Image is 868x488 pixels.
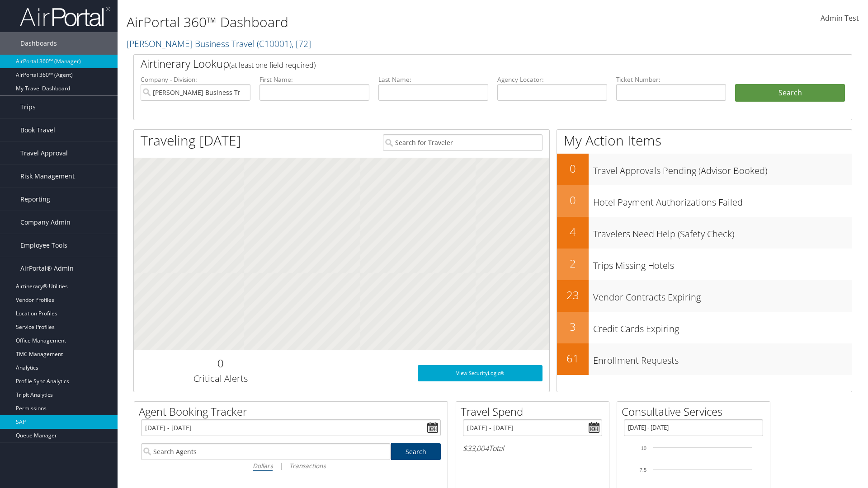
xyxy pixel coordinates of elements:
h3: Travel Approvals Pending (Advisor Booked) [593,160,852,177]
a: 2Trips Missing Hotels [557,249,852,280]
span: AirPortal® Admin [20,257,74,280]
i: Transactions [289,461,325,470]
h3: Trips Missing Hotels [593,255,852,272]
a: 23Vendor Contracts Expiring [557,280,852,312]
a: Search [391,443,441,460]
a: [PERSON_NAME] Business Travel [127,38,311,50]
input: Search Agents [141,443,391,460]
tspan: 10 [641,446,646,451]
label: First Name: [259,75,369,84]
h3: Travelers Need Help (Safety Check) [593,223,852,240]
h3: Hotel Payment Authorizations Failed [593,192,852,209]
tspan: 7.5 [640,467,646,473]
h3: Vendor Contracts Expiring [593,286,852,304]
h2: 0 [557,161,589,176]
label: Company - Division: [141,75,250,84]
span: Travel Approval [20,142,68,164]
span: Trips [20,96,36,118]
span: ( C10001 ) [257,38,292,50]
label: Last Name: [378,75,488,84]
h2: Consultative Services [622,404,770,419]
a: 0Hotel Payment Authorizations Failed [557,185,852,217]
h2: Travel Spend [461,404,609,419]
h1: Traveling [DATE] [141,131,241,150]
a: Admin Test [821,5,859,33]
h6: Total [463,443,602,453]
span: (at least one field required) [229,60,316,70]
span: , [ 72 ] [292,38,311,50]
h2: Agent Booking Tracker [139,404,448,419]
h3: Credit Cards Expiring [593,318,852,335]
span: Book Travel [20,119,55,141]
span: Risk Management [20,165,75,188]
a: View SecurityLogic® [418,365,542,381]
span: Admin Test [821,13,859,23]
a: 4Travelers Need Help (Safety Check) [557,217,852,249]
input: Search for Traveler [383,134,542,151]
span: Reporting [20,188,50,211]
h3: Enrollment Requests [593,350,852,367]
h2: 3 [557,319,589,334]
h2: 4 [557,224,589,239]
h1: AirPortal 360™ Dashboard [127,13,615,32]
button: Search [735,84,845,102]
img: airportal-logo.png [20,6,110,27]
h2: Airtinerary Lookup [141,56,785,71]
h2: 0 [141,356,300,371]
label: Ticket Number: [616,75,726,84]
span: Company Admin [20,211,71,234]
i: Dollars [253,461,273,470]
h2: 2 [557,256,589,271]
a: 0Travel Approvals Pending (Advisor Booked) [557,154,852,185]
h2: 61 [557,351,589,366]
span: Dashboards [20,32,57,55]
a: 3Credit Cards Expiring [557,312,852,343]
span: $33,004 [463,443,489,453]
h2: 23 [557,287,589,303]
h2: 0 [557,192,589,208]
label: Agency Locator: [497,75,607,84]
a: 61Enrollment Requests [557,343,852,375]
div: | [141,460,441,471]
h1: My Action Items [557,131,852,150]
h3: Critical Alerts [141,372,300,385]
span: Employee Tools [20,234,67,257]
